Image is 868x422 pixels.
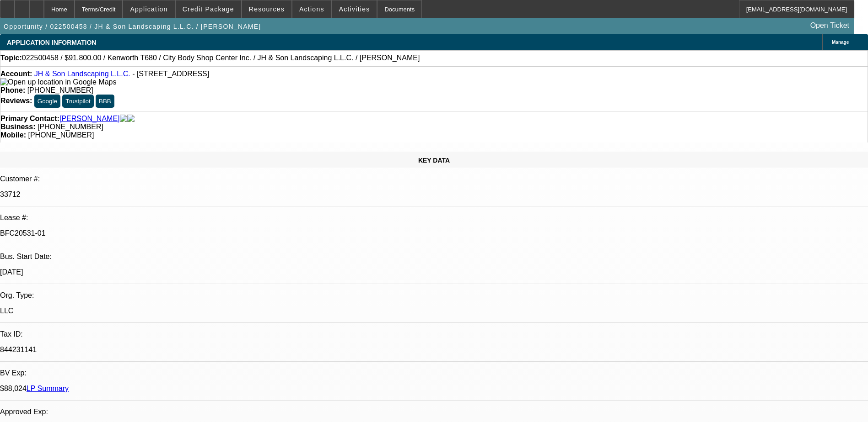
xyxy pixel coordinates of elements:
span: Resources [249,5,285,13]
strong: Reviews: [0,97,32,105]
span: Activities [339,5,370,13]
strong: Business: [0,123,35,131]
button: Actions [292,0,331,18]
span: APPLICATION INFORMATION [7,39,96,46]
span: Opportunity / 022500458 / JH & Son Landscaping L.L.C. / [PERSON_NAME] [4,23,261,30]
button: Resources [242,0,291,18]
strong: Account: [0,70,32,78]
a: Open Ticket [807,18,853,33]
span: Application [130,5,167,13]
button: Trustpilot [62,95,93,108]
strong: Topic: [0,54,22,62]
button: Activities [332,0,377,18]
span: Credit Package [183,5,234,13]
button: Credit Package [176,0,241,18]
a: [PERSON_NAME] [59,115,120,123]
button: Google [34,95,60,108]
span: [PHONE_NUMBER] [28,131,94,139]
span: [PHONE_NUMBER] [38,123,103,131]
span: [PHONE_NUMBER] [27,86,93,94]
strong: Primary Contact: [0,115,59,123]
span: 022500458 / $91,800.00 / Kenworth T680 / City Body Shop Center Inc. / JH & Son Landscaping L.L.C.... [22,54,420,62]
button: BBB [96,95,114,108]
a: View Google Maps [0,78,116,86]
img: facebook-icon.png [120,115,127,123]
strong: Phone: [0,86,25,94]
button: Application [123,0,174,18]
span: Actions [299,5,324,13]
img: Open up location in Google Maps [0,78,116,86]
span: - [STREET_ADDRESS] [132,70,209,78]
a: LP Summary [27,385,69,392]
span: KEY DATA [418,157,450,164]
img: linkedin-icon.png [127,115,135,123]
span: Manage [832,40,849,45]
a: JH & Son Landscaping L.L.C. [34,70,130,78]
strong: Mobile: [0,131,26,139]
